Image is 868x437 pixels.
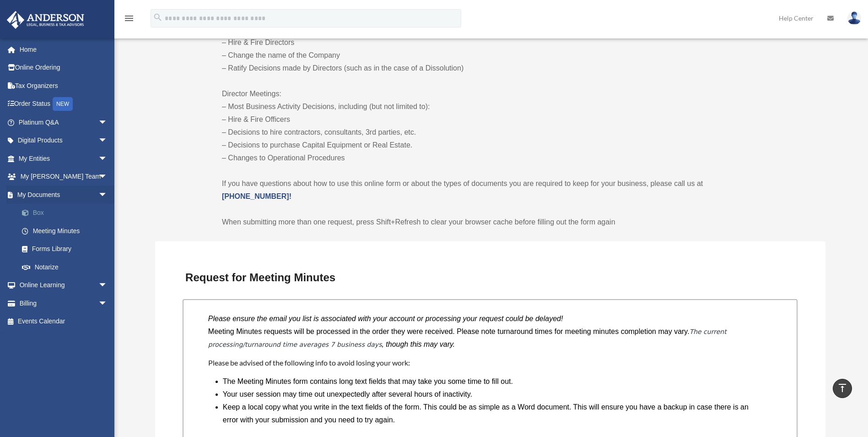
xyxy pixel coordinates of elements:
[222,177,758,203] p: If you have questions about how to use this online form or about the types of documents you are r...
[6,186,121,204] a: My Documentsarrow_drop_down
[6,59,121,77] a: Online Ordering
[382,340,455,348] i: , though this may vary.
[223,401,765,426] li: Keep a local copy what you write in the text fields of the form. This could be as simple as a Wor...
[98,113,117,132] span: arrow_drop_down
[222,192,291,200] a: [PHONE_NUMBER]!
[6,149,121,168] a: My Entitiesarrow_drop_down
[53,97,73,111] div: NEW
[222,216,758,229] p: When submitting more than one request, press Shift+Refresh to clear your browser cache before fil...
[6,312,121,331] a: Events Calendar
[6,168,121,186] a: My [PERSON_NAME] Teamarrow_drop_down
[6,294,121,312] a: Billingarrow_drop_down
[6,131,121,150] a: Digital Productsarrow_drop_down
[4,11,87,29] img: Anderson Advisors Platinum Portal
[153,12,163,22] i: search
[98,131,117,150] span: arrow_drop_down
[98,186,117,204] span: arrow_drop_down
[847,11,861,25] img: User Pic
[182,268,798,287] h3: Request for Meeting Minutes
[208,358,772,368] h4: Please be advised of the following info to avoid losing your work:
[98,168,117,186] span: arrow_drop_down
[13,258,121,276] a: Notarize
[833,379,852,398] a: vertical_align_top
[6,95,121,114] a: Order StatusNEW
[208,315,563,322] i: Please ensure the email you list is associated with your account or processing your request could...
[13,240,121,258] a: Forms Library
[223,388,765,401] li: Your user session may time out unexpectedly after several hours of inactivity.
[98,149,117,168] span: arrow_drop_down
[222,87,758,164] p: Director Meetings: – Most Business Activity Decisions, including (but not limited to): – Hire & F...
[6,76,121,95] a: Tax Organizers
[124,16,135,24] a: menu
[13,204,121,222] a: Box
[6,113,121,131] a: Platinum Q&Aarrow_drop_down
[6,40,121,59] a: Home
[6,276,121,295] a: Online Learningarrow_drop_down
[98,294,117,313] span: arrow_drop_down
[208,328,727,348] em: The current processing/turnaround time averages 7 business days
[98,276,117,295] span: arrow_drop_down
[837,382,848,393] i: vertical_align_top
[208,325,772,351] p: Meeting Minutes requests will be processed in the order they were received. Please note turnaroun...
[223,375,765,388] li: The Meeting Minutes form contains long text fields that may take you some time to fill out.
[222,23,758,75] p: Shareholder Meetings: – Hire & Fire Directors – Change the name of the Company – Ratify Decisions...
[13,222,117,240] a: Meeting Minutes
[124,13,135,24] i: menu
